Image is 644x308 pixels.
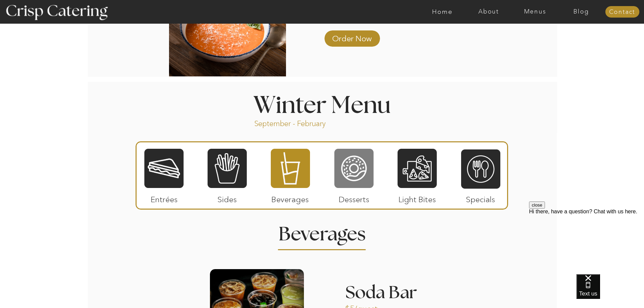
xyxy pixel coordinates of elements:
[228,94,416,114] h1: Winter Menu
[254,119,347,126] p: September - February
[558,8,604,15] a: Blog
[458,188,503,208] p: Specials
[466,8,512,15] a: About
[529,202,644,283] iframe: podium webchat widget prompt
[268,188,313,208] p: Beverages
[205,188,249,208] p: Sides
[605,9,639,16] a: Contact
[512,8,558,15] a: Menus
[278,225,366,238] h2: Beverages
[142,188,187,208] p: Entrées
[345,284,439,303] h3: Soda Bar
[419,8,466,15] a: Home
[330,27,375,47] a: Order Now
[332,188,377,208] p: Desserts
[576,274,644,308] iframe: podium webchat widget bubble
[395,188,440,208] p: Light Bites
